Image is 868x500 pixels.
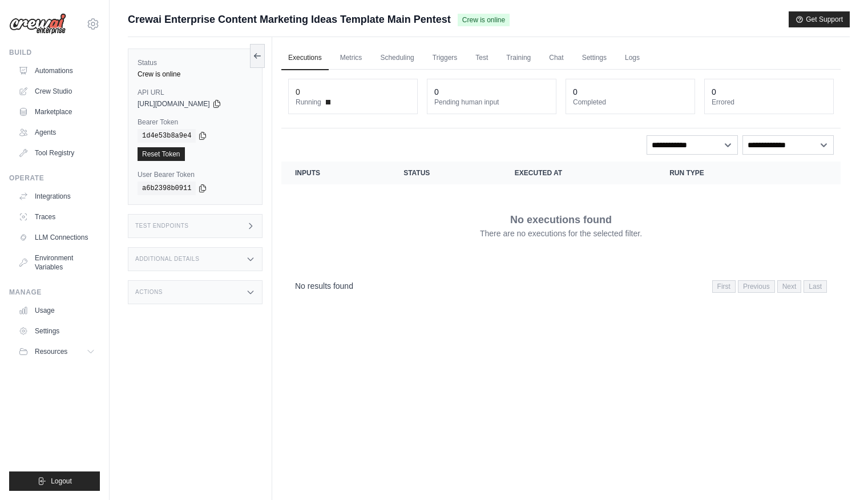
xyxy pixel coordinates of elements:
[712,86,716,98] div: 0
[618,46,647,70] a: Logs
[281,162,841,300] section: Crew executions table
[14,62,100,80] a: Automations
[281,162,390,184] th: Inputs
[434,98,549,107] dt: Pending human input
[135,256,199,263] h3: Additional Details
[138,70,253,79] div: Crew is online
[35,347,67,356] span: Resources
[777,280,802,293] span: Next
[14,322,100,340] a: Settings
[333,46,369,70] a: Metrics
[281,46,329,70] a: Executions
[434,86,439,98] div: 0
[51,477,72,486] span: Logout
[128,11,451,27] span: Crewai Enterprise Content Marketing Ideas Template Main Pentest
[138,88,253,97] label: API URL
[138,118,253,127] label: Bearer Token
[14,301,100,320] a: Usage
[281,271,841,300] nav: Pagination
[469,46,495,70] a: Test
[14,187,100,205] a: Integrations
[14,342,100,361] button: Resources
[296,86,300,98] div: 0
[501,162,656,184] th: Executed at
[138,58,253,67] label: Status
[295,280,353,292] p: No results found
[138,129,196,143] code: 1d4e53b8a9e4
[14,249,100,276] a: Environment Variables
[712,280,827,293] nav: Pagination
[135,289,163,296] h3: Actions
[804,280,827,293] span: Last
[9,48,100,57] div: Build
[9,288,100,297] div: Manage
[14,208,100,226] a: Traces
[656,162,784,184] th: Run Type
[712,98,826,107] dt: Errored
[738,280,775,293] span: Previous
[573,98,688,107] dt: Completed
[510,212,612,228] p: No executions found
[135,223,189,229] h3: Test Endpoints
[14,228,100,247] a: LLM Connections
[542,46,570,70] a: Chat
[9,174,100,183] div: Operate
[811,445,868,500] iframe: Chat Widget
[14,123,100,142] a: Agents
[575,46,613,70] a: Settings
[138,170,253,179] label: User Bearer Token
[9,13,66,35] img: Logo
[458,14,510,26] span: Crew is online
[373,46,421,70] a: Scheduling
[138,147,185,161] a: Reset Token
[573,86,578,98] div: 0
[138,99,210,108] span: [URL][DOMAIN_NAME]
[9,471,100,491] button: Logout
[426,46,465,70] a: Triggers
[789,11,850,27] button: Get Support
[296,98,321,107] span: Running
[14,103,100,121] a: Marketplace
[390,162,501,184] th: Status
[499,46,538,70] a: Training
[712,280,736,293] span: First
[14,82,100,100] a: Crew Studio
[138,182,196,195] code: a6b2398b0911
[480,228,642,239] p: There are no executions for the selected filter.
[14,144,100,162] a: Tool Registry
